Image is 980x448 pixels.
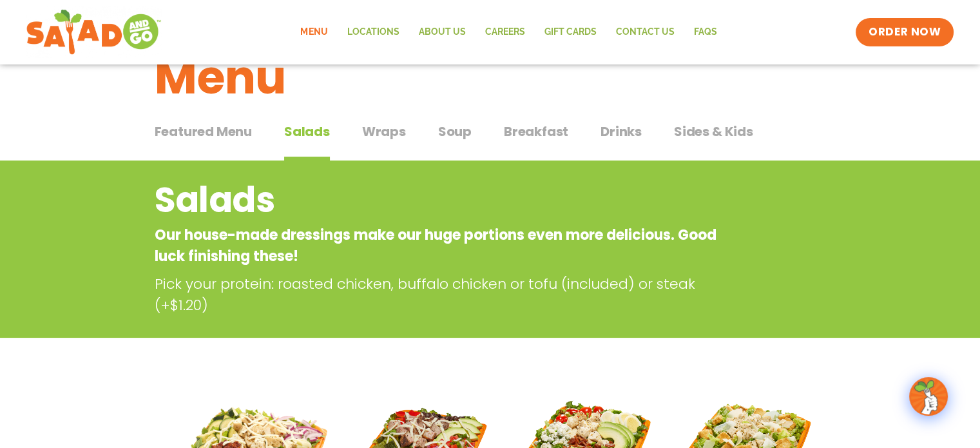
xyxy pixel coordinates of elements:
[684,17,726,47] a: FAQs
[534,17,606,47] a: GIFT CARDS
[600,122,642,141] span: Drinks
[155,43,826,112] h1: Menu
[674,122,753,141] span: Sides & Kids
[291,17,337,47] a: Menu
[475,17,534,47] a: Careers
[155,273,728,316] p: Pick your protein: roasted chicken, buffalo chicken or tofu (included) or steak (+$1.20)
[337,17,408,47] a: Locations
[408,17,475,47] a: About Us
[869,24,941,40] span: ORDER NOW
[155,224,722,267] p: Our house-made dressings make our huge portions even more delicious. Good luck finishing these!
[910,378,946,414] img: wpChatIcon
[606,17,684,47] a: Contact Us
[291,17,726,47] nav: Menu
[155,174,722,226] h2: Salads
[856,18,954,46] a: ORDER NOW
[438,122,472,141] span: Soup
[362,122,406,141] span: Wraps
[284,122,330,141] span: Salads
[155,122,252,141] span: Featured Menu
[26,6,162,58] img: new-SAG-logo-768×292
[504,122,568,141] span: Breakfast
[155,117,826,161] div: Tabbed content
